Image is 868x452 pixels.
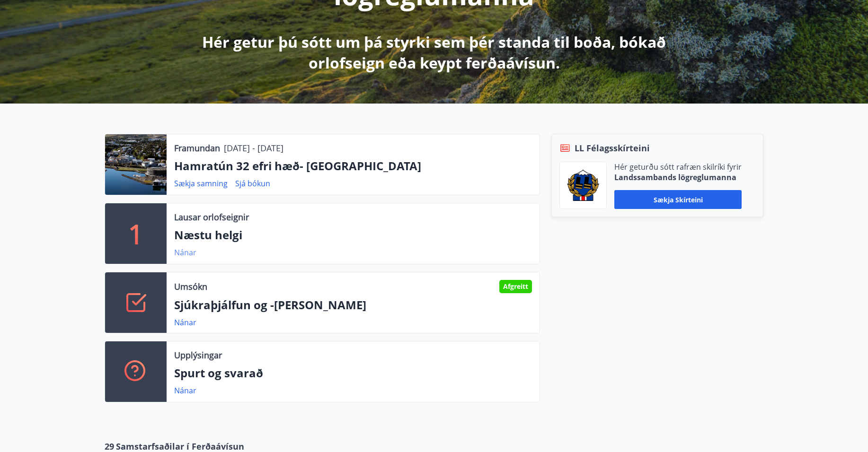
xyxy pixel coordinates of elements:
p: Hér geturðu sótt rafræn skilríki fyrir [614,162,742,172]
a: Nánar [174,317,196,328]
p: Framundan [174,142,220,154]
p: Sjúkraþjálfun og -[PERSON_NAME] [174,297,532,313]
span: LL Félagsskírteini [575,142,650,154]
a: Sækja samning [174,178,228,189]
p: Upplýsingar [174,349,222,361]
p: Landssambands lögreglumanna [614,172,742,183]
a: Sjá bókun [235,178,270,189]
p: Lausar orlofseignir [174,211,249,223]
p: 1 [128,216,143,252]
a: Nánar [174,247,196,258]
img: 1cqKbADZNYZ4wXUG0EC2JmCwhQh0Y6EN22Kw4FTY.png [567,170,599,201]
a: Nánar [174,385,196,396]
p: [DATE] - [DATE] [224,142,283,154]
p: Spurt og svarað [174,365,532,381]
p: Hér getur þú sótt um þá styrki sem þér standa til boða, bókað orlofseign eða keypt ferðaávísun. [184,32,684,73]
div: Afgreitt [499,280,532,293]
p: Næstu helgi [174,227,532,243]
p: Umsókn [174,280,207,293]
p: Hamratún 32 efri hæð- [GEOGRAPHIC_DATA] [174,158,532,174]
button: Sækja skírteini [614,190,742,209]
